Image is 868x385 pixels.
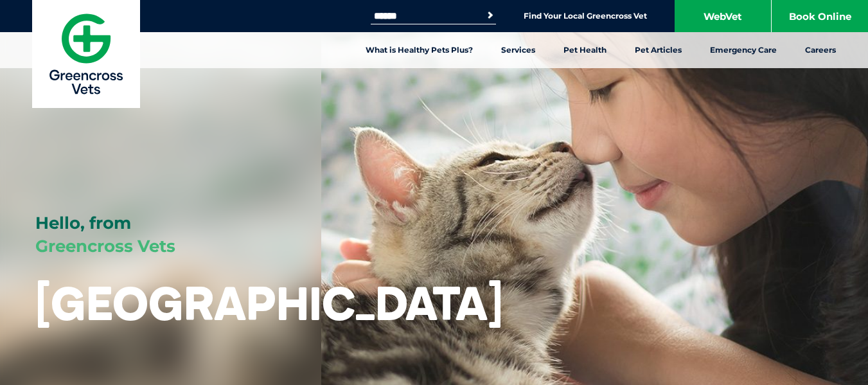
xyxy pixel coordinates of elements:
a: Services [487,32,549,68]
span: Hello, from [35,213,131,233]
button: Search [484,9,497,22]
a: Emergency Care [696,32,791,68]
a: Careers [791,32,850,68]
a: Find Your Local Greencross Vet [524,11,647,21]
a: What is Healthy Pets Plus? [351,32,487,68]
a: Pet Articles [621,32,696,68]
h1: [GEOGRAPHIC_DATA] [35,278,503,328]
a: Pet Health [549,32,621,68]
span: Greencross Vets [35,236,175,256]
